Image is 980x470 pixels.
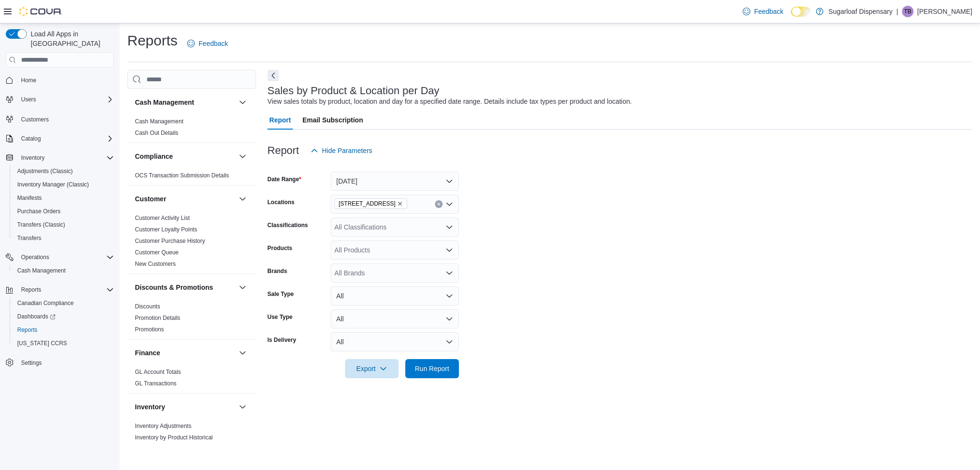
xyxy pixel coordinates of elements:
[269,110,291,130] span: Report
[267,313,292,321] label: Use Type
[17,299,74,307] span: Canadian Compliance
[135,261,176,267] a: New Customers
[199,39,228,48] span: Feedback
[17,152,114,164] span: Inventory
[445,223,453,231] button: Open list of options
[10,191,118,205] button: Manifests
[902,6,913,17] div: Trevor Bjerke
[135,214,190,222] span: Customer Activity List
[13,324,41,336] a: Reports
[237,282,248,293] button: Discounts & Promotions
[267,85,439,97] h3: Sales by Product & Location per Day
[10,178,118,191] button: Inventory Manager (Classic)
[10,337,118,350] button: [US_STATE] CCRS
[13,192,114,204] span: Manifests
[739,2,787,21] a: Feedback
[237,97,248,108] button: Cash Management
[13,219,114,230] span: Transfers (Classic)
[135,326,164,333] a: Promotions
[17,133,114,144] span: Catalog
[267,267,287,275] label: Brands
[135,315,180,321] a: Promotion Details
[17,181,89,188] span: Inventory Manager (Classic)
[17,284,114,295] span: Reports
[267,70,279,81] button: Next
[2,93,118,106] button: Users
[127,301,256,339] div: Discounts & Promotions
[135,194,166,204] h3: Customer
[135,369,181,375] a: GL Account Totals
[135,348,160,358] h3: Finance
[135,423,191,429] a: Inventory Adjustments
[135,129,178,137] span: Cash Out Details
[2,151,118,164] button: Inventory
[2,73,118,87] button: Home
[339,199,396,208] span: [STREET_ADDRESS]
[127,170,256,185] div: Compliance
[754,7,783,16] span: Feedback
[17,313,56,320] span: Dashboards
[2,251,118,264] button: Operations
[10,231,118,245] button: Transfers
[135,380,177,387] span: GL Transactions
[21,77,36,84] span: Home
[135,152,235,161] button: Compliance
[13,165,114,177] span: Adjustments (Classic)
[13,179,93,190] a: Inventory Manager (Classic)
[135,172,229,179] a: OCS Transaction Submission Details
[17,208,61,215] span: Purchase Orders
[237,347,248,359] button: Finance
[135,402,235,412] button: Inventory
[267,97,632,107] div: View sales totals by product, location and day for a specified date range. Details include tax ty...
[10,296,118,310] button: Canadian Compliance
[135,118,183,125] a: Cash Management
[17,152,48,164] button: Inventory
[135,434,213,441] a: Inventory by Product Historical
[135,172,229,179] span: OCS Transaction Submission Details
[17,234,41,242] span: Transfers
[237,193,248,205] button: Customer
[17,94,114,105] span: Users
[21,116,49,123] span: Customers
[135,152,173,161] h3: Compliance
[13,311,114,322] span: Dashboards
[135,98,235,107] button: Cash Management
[127,31,178,50] h1: Reports
[135,314,180,322] span: Promotion Details
[334,198,408,209] span: 336 East Chestnut St
[17,114,53,125] a: Customers
[135,303,160,310] span: Discounts
[896,6,898,17] p: |
[135,422,191,430] span: Inventory Adjustments
[21,135,41,142] span: Catalog
[17,75,40,86] a: Home
[17,133,45,144] button: Catalog
[127,116,256,142] div: Cash Management
[13,165,77,177] a: Adjustments (Classic)
[135,194,235,204] button: Customer
[135,303,160,310] a: Discounts
[397,201,403,207] button: Remove 336 East Chestnut St from selection in this group
[183,34,232,53] a: Feedback
[791,7,811,17] input: Dark Mode
[13,297,114,309] span: Canadian Compliance
[267,336,296,344] label: Is Delivery
[13,265,114,276] span: Cash Management
[13,232,45,244] a: Transfers
[17,221,65,229] span: Transfers (Classic)
[135,226,197,233] a: Customer Loyalty Points
[331,286,459,306] button: All
[415,364,449,373] span: Run Report
[435,200,443,208] button: Clear input
[267,290,294,298] label: Sale Type
[17,251,53,263] button: Operations
[27,29,114,48] span: Load All Apps in [GEOGRAPHIC_DATA]
[322,146,372,155] span: Hide Parameters
[135,368,181,376] span: GL Account Totals
[135,402,165,412] h3: Inventory
[917,6,972,17] p: [PERSON_NAME]
[10,218,118,231] button: Transfers (Classic)
[267,221,308,229] label: Classifications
